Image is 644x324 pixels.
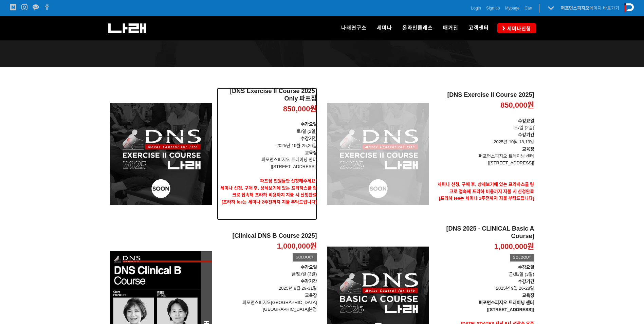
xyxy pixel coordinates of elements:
[434,278,534,292] p: 2025년 9월 26-28일
[260,178,317,183] strong: 파프짐 인원들만 신청해주세요!
[525,5,532,12] a: Cart
[222,199,317,204] span: [프라하 fee는 세미나 2주전까지 지불 부탁드립니다]
[486,5,500,12] a: Sign up
[397,16,438,40] a: 온라인클래스
[518,118,534,123] strong: 수강요일
[434,131,534,146] p: 2025년 10월 18,19일
[217,163,317,170] p: [[STREET_ADDRESS]]
[434,91,534,99] h2: [DNS Exercise II Course 2025]
[402,25,433,31] span: 온라인클래스
[305,293,317,298] strong: 교육장
[217,278,317,292] p: 2025년 8월 29-31일
[217,121,317,135] p: 토/일 (2일)
[494,242,534,252] p: 1,000,000원
[561,5,619,11] a: 퍼포먼스피지오페이지 바로가기
[377,25,392,31] span: 세미나
[463,16,494,40] a: 고객센터
[497,23,536,33] a: 세미나신청
[439,196,534,201] span: [프라하 fee는 세미나 2주전까지 지불 부탁드립니다]
[471,5,481,12] a: Login
[434,160,534,167] p: [[STREET_ADDRESS]]
[561,5,589,11] strong: 퍼포먼스피지오
[518,132,534,137] strong: 수강기간
[479,300,534,305] strong: 퍼포먼스피지오 트레이닝 센터
[283,104,317,114] p: 850,000원
[522,146,534,151] strong: 교육장
[434,153,534,160] p: 퍼포먼스피지오 트레이닝 센터
[217,88,317,102] h2: [DNS Exercise II Course 2025] Only 파프짐
[372,16,397,40] a: 세미나
[301,278,317,284] strong: 수강기간
[301,265,317,270] strong: 수강요일
[293,253,317,262] div: SOLDOUT
[510,254,534,262] div: SOLDOUT
[522,293,534,298] strong: 교육장
[438,16,463,40] a: 매거진
[434,118,534,132] p: 토/일 (2일)
[220,185,317,198] strong: 세미나 신청, 구매 후, 상세보기에 있는 프라하스쿨 링크로 접속해 프라하 비용까지 지불 시 신청완료
[301,122,317,127] strong: 수강요일
[217,135,317,149] p: 2025년 10월 25,26일
[217,271,317,278] p: 금/토/일 (3일)
[217,299,317,313] p: 퍼포먼스피지오[GEOGRAPHIC_DATA] [GEOGRAPHIC_DATA]본점
[336,16,372,40] a: 나래연구소
[434,264,534,278] p: 금/토/일 (3일)
[487,307,534,312] strong: [[STREET_ADDRESS]]
[434,91,534,216] a: [DNS Exercise II Course 2025] 850,000원 수강요일토/일 (2일)수강기간 2025년 10월 18,19일교육장퍼포먼스피지오 트레이닝 센터[[STREE...
[518,265,534,270] strong: 수강요일
[443,25,458,31] span: 매거진
[500,101,534,110] p: 850,000원
[518,279,534,284] strong: 수강기간
[505,25,531,32] span: 세미나신청
[217,88,317,220] a: [DNS Exercise II Course 2025] Only 파프짐 850,000원 수강요일토/일 (2일)수강기간 2025년 10월 25,26일교육장퍼포먼스피지오 트레이닝 ...
[341,25,367,31] span: 나래연구소
[438,182,534,194] strong: 세미나 신청, 구매 후, 상세보기에 있는 프라하스쿨 링크로 접속해 프라하 비용까지 지불 시 신청완료
[217,232,317,240] h2: [Clinical DNS B Course 2025]
[468,25,489,31] span: 고객센터
[434,225,534,240] h2: [DNS 2025 - CLINICAL Basic A Course]
[217,156,317,163] p: 퍼포먼스피지오 트레이닝 센터
[505,5,520,12] a: Mypage
[305,150,317,155] strong: 교육장
[277,241,317,251] p: 1,000,000원
[301,136,317,141] strong: 수강기간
